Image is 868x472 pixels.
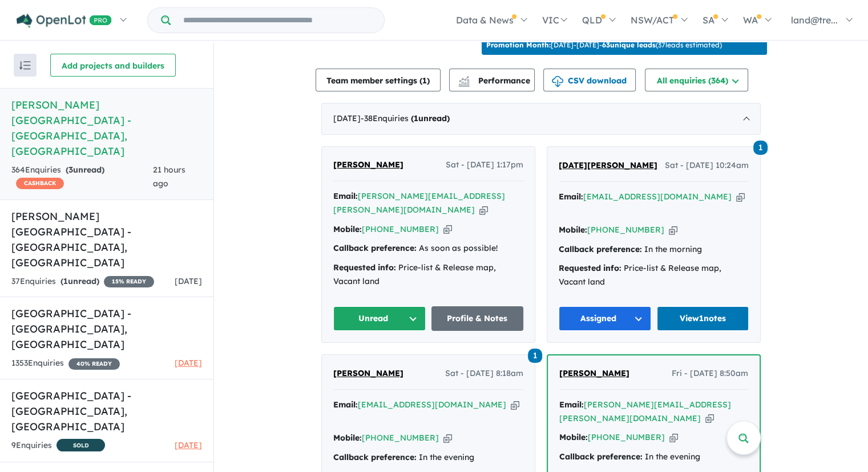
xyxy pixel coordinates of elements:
div: 364 Enquir ies [11,163,153,191]
div: As soon as possible! [333,242,523,255]
b: Promotion Month: [486,41,551,49]
strong: ( unread) [60,276,99,286]
button: Team member settings (1) [316,69,441,91]
h5: [GEOGRAPHIC_DATA] - [GEOGRAPHIC_DATA] , [GEOGRAPHIC_DATA] [11,306,202,352]
span: 40 % READY [68,358,120,370]
span: [PERSON_NAME] [333,368,403,378]
a: 1 [753,139,768,155]
strong: Mobile: [559,225,587,235]
div: 37 Enquir ies [11,275,154,289]
div: In the evening [559,450,748,464]
strong: Requested info: [559,263,621,273]
button: Assigned [559,306,651,331]
strong: Requested info: [333,262,396,273]
strong: Email: [559,399,584,410]
h5: [PERSON_NAME][GEOGRAPHIC_DATA] - [GEOGRAPHIC_DATA] , [GEOGRAPHIC_DATA] [11,97,202,159]
a: 1 [528,347,542,363]
strong: Email: [559,191,583,202]
div: [DATE] [321,103,761,135]
a: Profile & Notes [431,306,524,331]
span: 1 [414,113,418,123]
span: SOLD [56,439,105,451]
img: Openlot PRO Logo White [17,14,112,28]
div: Price-list & Release map, Vacant land [559,262,749,289]
span: 15 % READY [104,276,154,287]
strong: Mobile: [559,432,588,442]
span: 3 [68,165,73,175]
a: [PERSON_NAME][EMAIL_ADDRESS][PERSON_NAME][DOMAIN_NAME] [559,399,731,423]
span: Sat - [DATE] 10:24am [665,159,749,173]
span: [PERSON_NAME] [559,368,629,378]
a: [PHONE_NUMBER] [587,225,664,235]
span: Performance [460,75,530,86]
button: Performance [449,69,535,91]
strong: Email: [333,399,358,410]
h5: [PERSON_NAME] [GEOGRAPHIC_DATA] - [GEOGRAPHIC_DATA] , [GEOGRAPHIC_DATA] [11,209,202,270]
span: [DATE] [175,276,202,286]
a: [DATE][PERSON_NAME] [559,159,657,173]
div: In the morning [559,243,749,257]
h5: [GEOGRAPHIC_DATA] - [GEOGRAPHIC_DATA] , [GEOGRAPHIC_DATA] [11,388,202,434]
span: CASHBACK [16,178,64,189]
button: Copy [443,223,452,235]
img: line-chart.svg [459,76,469,82]
button: Copy [511,399,519,411]
img: sort.svg [19,61,31,70]
span: Sat - [DATE] 1:17pm [446,158,523,172]
button: Copy [479,204,488,216]
strong: Callback preference: [333,243,417,253]
button: All enquiries (364) [645,69,748,91]
button: Copy [669,224,677,236]
a: [PHONE_NUMBER] [588,432,665,442]
strong: Mobile: [333,224,362,234]
div: 1353 Enquir ies [11,357,120,370]
button: CSV download [543,69,636,91]
p: [DATE] - [DATE] - ( 37 leads estimated) [486,40,722,50]
button: Copy [443,432,452,444]
span: Fri - [DATE] 8:50am [672,367,748,381]
span: land@tre... [791,14,838,26]
strong: Callback preference: [559,451,643,462]
a: [PERSON_NAME] [333,158,403,172]
span: 1 [63,276,68,286]
strong: Callback preference: [559,244,642,254]
div: Price-list & Release map, Vacant land [333,261,523,289]
a: [PHONE_NUMBER] [362,224,439,234]
span: [DATE] [175,358,202,368]
button: Copy [705,413,714,425]
a: [EMAIL_ADDRESS][DOMAIN_NAME] [583,191,732,202]
img: bar-chart.svg [458,79,470,87]
a: [PERSON_NAME] [559,367,629,381]
span: 1 [422,75,427,86]
span: [DATE] [175,440,202,450]
strong: ( unread) [66,165,104,175]
span: 21 hours ago [153,165,185,189]
span: 1 [528,349,542,363]
strong: ( unread) [411,113,450,123]
a: [PERSON_NAME][EMAIL_ADDRESS][PERSON_NAME][DOMAIN_NAME] [333,191,505,215]
a: View1notes [657,306,749,331]
div: In the evening [333,451,523,465]
strong: Mobile: [333,433,362,443]
input: Try estate name, suburb, builder or developer [173,8,382,33]
img: download icon [552,76,563,87]
strong: Callback preference: [333,452,417,462]
strong: Email: [333,191,358,201]
b: 63 unique leads [602,41,656,49]
span: [DATE][PERSON_NAME] [559,160,657,170]
button: Copy [669,431,678,443]
span: 1 [753,141,768,155]
div: 9 Enquir ies [11,439,105,453]
a: [PHONE_NUMBER] [362,433,439,443]
span: - 38 Enquir ies [361,113,450,123]
span: Sat - [DATE] 8:18am [445,367,523,381]
button: Copy [736,191,745,203]
button: Unread [333,306,426,331]
button: Add projects and builders [50,54,176,77]
a: [EMAIL_ADDRESS][DOMAIN_NAME] [358,399,506,410]
a: [PERSON_NAME] [333,367,403,381]
span: [PERSON_NAME] [333,159,403,170]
